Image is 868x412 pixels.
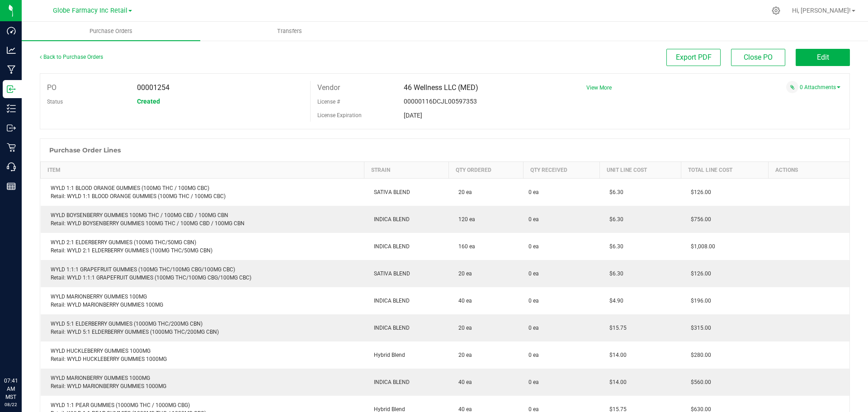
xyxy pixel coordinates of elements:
[599,162,681,179] th: Unit Line Cost
[7,85,16,94] inline-svg: Inbound
[800,84,840,90] a: 0 Attachments
[686,298,711,304] span: $196.00
[40,54,103,60] a: Back to Purchase Orders
[9,340,36,367] iframe: Resource center
[454,189,472,195] span: 20 ea
[686,189,711,195] span: $126.00
[605,216,623,223] span: $6.30
[454,352,472,358] span: 20 ea
[605,325,627,331] span: $15.75
[369,189,410,195] span: SATIVA BLEND
[46,265,359,282] div: WYLD 1:1:1 GRAPEFRUIT GUMMIES (100MG THC/100MG CBG/100MG CBC) Retail: WYLD 1:1:1 GRAPEFRUIT GUMMI...
[369,325,410,331] span: INDICA BLEND
[265,27,314,35] span: Transfers
[744,53,773,62] span: Close PO
[731,49,785,66] button: Close PO
[364,162,448,179] th: Strain
[7,143,16,152] inline-svg: Retail
[317,111,362,119] label: License Expiration
[53,7,127,14] span: Globe Farmacy Inc Retail
[605,270,623,277] span: $6.30
[22,22,200,41] a: Purchase Orders
[792,7,851,14] span: Hi, [PERSON_NAME]!
[676,53,712,62] span: Export PDF
[27,338,38,349] iframe: Resource center unread badge
[369,352,405,358] span: Hybrid Blend
[46,374,359,390] div: WYLD MARIONBERRY GUMMIES 1000MG Retail: WYLD MARIONBERRY GUMMIES 1000MG
[369,243,410,250] span: INDICA BLEND
[317,81,340,95] label: Vendor
[369,216,410,223] span: INDICA BLEND
[528,324,539,332] span: 0 ea
[686,270,711,277] span: $126.00
[4,401,18,408] p: 08/22
[605,243,623,250] span: $6.30
[200,22,379,41] a: Transfers
[448,162,523,179] th: Qty Ordered
[317,95,340,109] label: License #
[686,216,711,223] span: $756.00
[686,379,711,385] span: $560.00
[686,352,711,358] span: $280.00
[817,53,829,62] span: Edit
[666,49,721,66] button: Export PDF
[7,162,16,171] inline-svg: Call Center
[605,352,627,358] span: $14.00
[528,378,539,386] span: 0 ea
[528,242,539,251] span: 0 ea
[41,162,364,179] th: Item
[786,81,798,93] span: Attach a document
[46,211,359,227] div: WYLD BOYSENBERRY GUMMIES 100MG THC / 100MG CBD / 100MG CBN Retail: WYLD BOYSENBERRY GUMMIES 100MG...
[796,49,850,66] button: Edit
[454,216,475,223] span: 120 ea
[770,6,782,15] div: Manage settings
[528,188,539,196] span: 0 ea
[454,270,472,277] span: 20 ea
[686,325,711,331] span: $315.00
[404,83,478,92] span: 46 Wellness LLC (MED)
[528,297,539,305] span: 0 ea
[454,298,472,304] span: 40 ea
[46,184,359,200] div: WYLD 1:1 BLOOD ORANGE GUMMIES (100MG THC / 100MG CBC) Retail: WYLD 1:1 BLOOD ORANGE GUMMIES (100M...
[46,293,359,309] div: WYLD MARIONBERRY GUMMIES 100MG Retail: WYLD MARIONBERRY GUMMIES 100MG
[47,81,57,95] label: PO
[46,238,359,255] div: WYLD 2:1 ELDERBERRY GUMMIES (100MG THC/50MG CBN) Retail: WYLD 2:1 ELDERBERRY GUMMIES (100MG THC/5...
[454,379,472,385] span: 40 ea
[7,65,16,74] inline-svg: Manufacturing
[586,85,612,91] a: View More
[768,162,849,179] th: Actions
[49,147,121,154] h1: Purchase Order Lines
[4,377,18,401] p: 07:41 AM MST
[46,347,359,363] div: WYLD HUCKLEBERRY GUMMIES 1000MG Retail: WYLD HUCKLEBERRY GUMMIES 1000MG
[137,98,160,105] span: Created
[369,270,410,277] span: SATIVA BLEND
[77,27,145,35] span: Purchase Orders
[7,123,16,133] inline-svg: Outbound
[686,243,715,250] span: $1,008.00
[7,104,16,113] inline-svg: Inventory
[605,379,627,385] span: $14.00
[605,298,623,304] span: $4.90
[137,83,170,92] span: 00001254
[454,325,472,331] span: 20 ea
[605,189,623,195] span: $6.30
[7,46,16,55] inline-svg: Analytics
[681,162,768,179] th: Total Line Cost
[528,351,539,359] span: 0 ea
[47,95,63,109] label: Status
[369,298,410,304] span: INDICA BLEND
[404,98,477,105] span: 00000116DCJL00597353
[528,270,539,278] span: 0 ea
[523,162,599,179] th: Qty Received
[528,215,539,223] span: 0 ea
[454,243,475,250] span: 160 ea
[46,320,359,336] div: WYLD 5:1 ELDERBERRY GUMMIES (1000MG THC/200MG CBN) Retail: WYLD 5:1 ELDERBERRY GUMMIES (1000MG TH...
[7,182,16,191] inline-svg: Reports
[7,26,16,35] inline-svg: Dashboard
[369,379,410,385] span: INDICA BLEND
[404,112,422,119] span: [DATE]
